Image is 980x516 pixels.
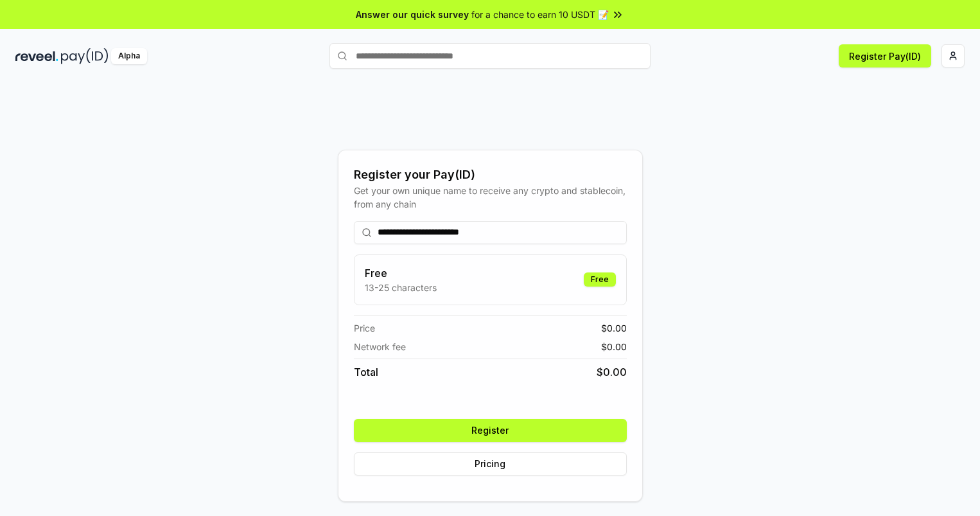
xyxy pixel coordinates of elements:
[597,364,627,380] span: $ 0.00
[365,265,437,281] h3: Free
[354,166,627,184] div: Register your Pay(ID)
[365,281,437,294] p: 13-25 characters
[111,48,147,64] div: Alpha
[354,184,627,211] div: Get your own unique name to receive any crypto and stablecoin, from any chain
[601,321,627,335] span: $ 0.00
[356,8,469,21] span: Answer our quick survey
[354,321,375,335] span: Price
[354,452,627,476] button: Pricing
[15,48,58,64] img: reveel_dark
[354,419,627,442] button: Register
[354,364,378,380] span: Total
[839,44,931,67] button: Register Pay(ID)
[471,8,609,21] span: for a chance to earn 10 USDT 📝
[601,340,627,353] span: $ 0.00
[354,340,406,353] span: Network fee
[61,48,109,64] img: pay_id
[584,272,616,287] div: Free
